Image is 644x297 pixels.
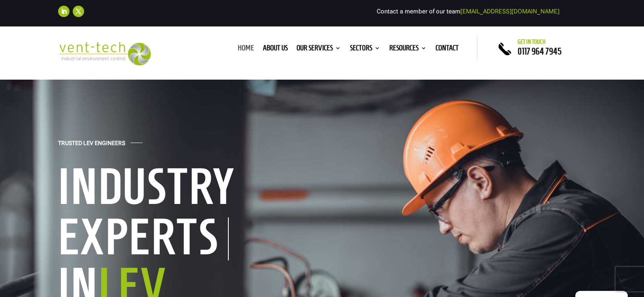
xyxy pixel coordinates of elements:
h4: Trusted LEV Engineers [58,140,125,151]
a: Our Services [297,45,341,54]
span: Get in touch [518,39,546,45]
a: 0117 964 7945 [518,46,562,56]
img: 2023-09-27T08_35_16.549ZVENT-TECH---Clear-background [58,42,151,66]
a: Contact [436,45,459,54]
a: Follow on LinkedIn [58,6,69,17]
a: Resources [389,45,427,54]
a: About us [263,45,288,54]
h1: Industry [58,161,310,216]
a: [EMAIL_ADDRESS][DOMAIN_NAME] [460,8,559,15]
span: Contact a member of our team [377,8,559,15]
a: Sectors [350,45,380,54]
h1: Experts [58,217,229,260]
a: Follow on X [73,6,84,17]
a: Home [238,45,254,54]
